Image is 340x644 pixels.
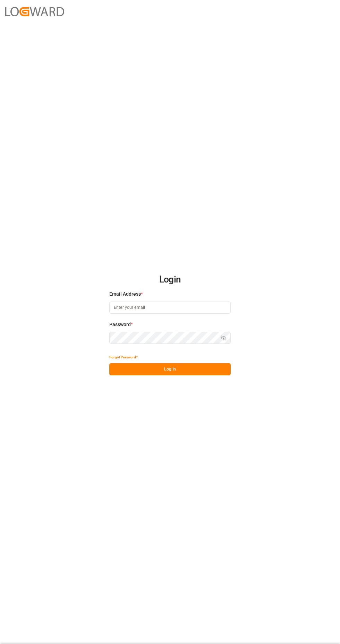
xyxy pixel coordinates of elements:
h2: Login [109,269,231,291]
span: Email Address [109,290,141,298]
button: Log In [109,363,231,375]
span: Password [109,321,131,328]
input: Enter your email [109,302,231,314]
img: Logward_new_orange.png [5,7,64,16]
button: Forgot Password? [109,351,138,363]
